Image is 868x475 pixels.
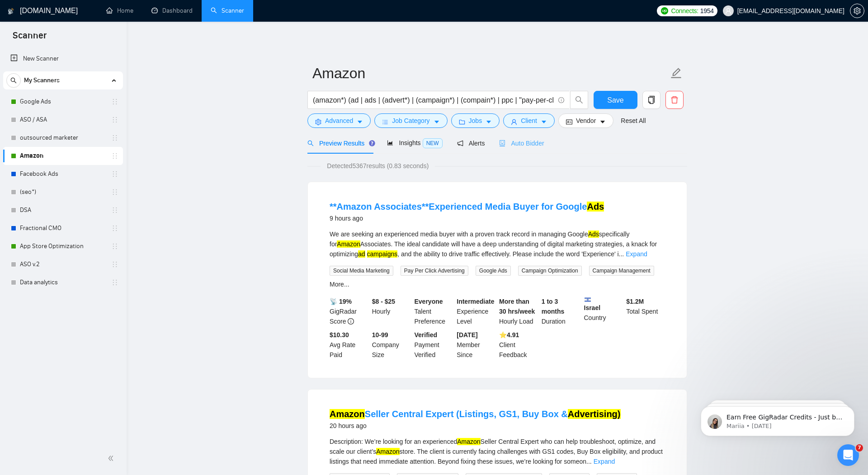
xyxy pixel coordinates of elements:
div: Company Size [370,330,413,360]
a: DSA [20,201,106,219]
span: holder [111,279,118,286]
div: Experience Level [455,296,497,326]
a: Google Ads [20,93,106,111]
span: notification [457,140,463,146]
div: Total Spent [624,296,667,326]
iframe: Intercom live chat [837,444,859,466]
span: My Scanners [24,71,60,89]
span: Scanner [5,29,54,48]
b: 📡 19% [330,298,352,305]
span: holder [111,116,118,123]
img: 🇮🇱 [585,296,591,303]
span: Preview Results [307,140,373,147]
button: Save [594,91,637,109]
span: 7 [856,444,863,451]
span: Vendor [576,116,596,126]
b: More than 30 hrs/week [499,298,535,315]
span: Pay Per Click Advertising [401,266,468,276]
span: edit [670,67,682,79]
span: Connects: [671,6,698,16]
span: caret-down [541,118,547,125]
b: ⭐️ 4.91 [499,331,519,339]
mark: Amazon [330,409,365,419]
mark: Advertising) [568,409,621,419]
span: Advanced [325,116,353,126]
span: folder [459,118,465,125]
span: Save [607,94,623,106]
button: barsJob Categorycaret-down [374,113,447,128]
span: Social Media Marketing [330,266,393,276]
span: user [511,118,517,125]
a: outsourced marketer [20,129,106,147]
a: More... [330,281,349,288]
span: Alerts [457,140,485,147]
b: $8 - $25 [372,298,395,305]
span: delete [666,96,683,104]
mark: Amazon [457,438,480,445]
span: holder [111,152,118,160]
span: Google Ads [476,266,511,276]
span: NEW [423,138,443,148]
b: $ 1.2M [626,298,644,305]
span: caret-down [599,118,606,125]
div: Description: We’re looking for an experienced Seller Central Expert who can help troubleshoot, op... [330,437,665,466]
span: setting [850,7,864,14]
a: Amazon [20,147,106,165]
a: Facebook Ads [20,165,106,183]
button: delete [665,91,684,109]
a: ASO / ASA [20,111,106,129]
div: Talent Preference [413,296,455,326]
b: [DATE] [457,331,477,339]
span: ... [619,250,624,258]
div: Duration [540,296,582,326]
a: App Store Optimization [20,237,106,255]
span: Job Category [392,116,429,126]
span: caret-down [357,118,363,125]
mark: Ads [588,230,599,238]
b: 10-99 [372,331,388,339]
span: Jobs [469,116,482,126]
span: copy [643,96,660,104]
span: Insights [387,139,442,146]
span: holder [111,98,118,105]
button: search [570,91,588,109]
div: Tooltip anchor [368,139,376,147]
span: caret-down [486,118,492,125]
span: Detected 5367 results (0.83 seconds) [321,161,435,171]
button: idcardVendorcaret-down [558,113,613,128]
img: logo [8,4,14,19]
b: Intermediate [457,298,494,305]
button: setting [850,4,864,18]
div: 9 hours ago [330,213,604,224]
a: setting [850,7,864,14]
iframe: Intercom notifications message [687,387,868,451]
span: Campaign Optimization [518,266,582,276]
b: Israel [584,296,623,311]
span: holder [111,134,118,141]
span: holder [111,170,118,178]
span: holder [111,207,118,214]
div: Member Since [455,330,497,360]
span: caret-down [434,118,440,125]
a: New Scanner [10,50,116,68]
span: idcard [566,118,572,125]
a: ASO v.2 [20,255,106,273]
span: holder [111,188,118,196]
a: Data analytics [20,273,106,292]
span: Auto Bidder [499,140,544,147]
mark: Amazon [376,448,399,455]
span: setting [315,118,321,125]
b: Everyone [415,298,443,305]
b: 1 to 3 months [542,298,565,315]
div: We are seeking an experienced media buyer with a proven track record in managing Google specifica... [330,229,665,259]
a: Fractional CMO [20,219,106,237]
span: Campaign Management [589,266,654,276]
div: Client Feedback [497,330,540,360]
span: area-chart [387,140,393,146]
span: search [7,77,20,84]
a: (seo*) [20,183,106,201]
mark: Amazon [337,240,360,248]
input: Search Freelance Jobs... [313,94,554,106]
